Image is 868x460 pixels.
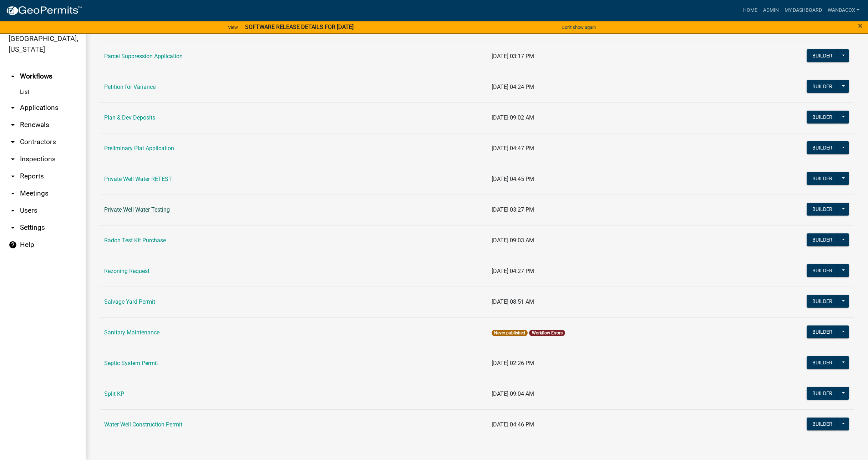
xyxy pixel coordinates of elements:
[9,172,17,181] i: arrow_drop_down
[492,268,534,274] span: [DATE] 04:27 PM
[9,121,17,129] i: arrow_drop_down
[782,4,825,17] a: My Dashboard
[492,330,528,336] span: Never published
[9,155,17,163] i: arrow_drop_down
[532,330,563,335] a: Workflow Errors
[492,421,534,428] span: [DATE] 04:46 PM
[858,21,863,31] span: ×
[225,21,241,33] a: View
[104,268,149,274] a: Rezoning Request
[104,329,159,336] a: Sanitary Maintenance
[492,114,534,121] span: [DATE] 09:02 AM
[807,203,838,216] button: Builder
[104,360,158,367] a: Septic System Permit
[760,4,782,17] a: Admin
[807,325,838,338] button: Builder
[807,264,838,277] button: Builder
[104,206,170,213] a: Private Well Water Testing
[245,24,354,30] strong: SOFTWARE RELEASE DETAILS FOR [DATE]
[825,4,862,17] a: WandaCox
[9,223,17,232] i: arrow_drop_down
[807,111,838,123] button: Builder
[104,53,183,60] a: Parcel Suppression Application
[9,103,17,112] i: arrow_drop_down
[104,145,174,152] a: Preliminary Plat Application
[807,387,838,400] button: Builder
[492,237,534,244] span: [DATE] 09:03 AM
[104,298,155,305] a: Salvage Yard Permit
[9,138,17,146] i: arrow_drop_down
[104,84,156,90] a: Petition for Variance
[492,176,534,182] span: [DATE] 04:45 PM
[807,141,838,154] button: Builder
[104,237,166,244] a: Radon Test Kit Purchase
[858,21,863,30] button: Close
[9,206,17,215] i: arrow_drop_down
[9,189,17,198] i: arrow_drop_down
[740,4,760,17] a: Home
[104,114,155,121] a: Plan & Dev Deposits
[104,421,182,428] a: Water Well Construction Permit
[807,295,838,308] button: Builder
[492,84,534,90] span: [DATE] 04:24 PM
[492,206,534,213] span: [DATE] 03:27 PM
[807,80,838,93] button: Builder
[492,390,534,397] span: [DATE] 09:04 AM
[807,172,838,185] button: Builder
[104,176,172,182] a: Private Well Water RETEST
[807,233,838,246] button: Builder
[492,360,534,367] span: [DATE] 02:26 PM
[807,356,838,369] button: Builder
[492,298,534,305] span: [DATE] 08:51 AM
[559,21,599,33] button: Don't show again
[9,241,17,249] i: help
[807,49,838,62] button: Builder
[807,418,838,430] button: Builder
[9,72,17,81] i: arrow_drop_up
[104,390,124,397] a: Split KP
[492,53,534,60] span: [DATE] 03:17 PM
[492,145,534,152] span: [DATE] 04:47 PM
